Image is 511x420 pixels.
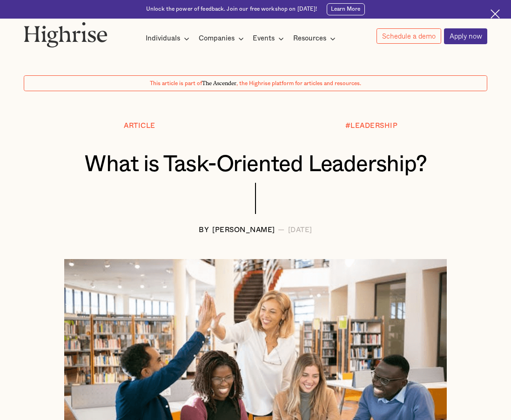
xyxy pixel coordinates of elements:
div: #LEADERSHIP [345,122,398,130]
div: Resources [293,33,338,44]
span: , the Highrise platform for articles and resources. [236,81,361,86]
div: — [278,227,285,234]
div: Resources [293,33,326,44]
div: [DATE] [288,227,312,234]
div: Unlock the power of feedback. Join our free workshop on [DATE]! [146,6,317,13]
span: The Ascender [202,79,236,85]
div: Companies [199,33,235,44]
a: Schedule a demo [377,28,441,44]
div: Events [253,33,287,44]
span: This article is part of [150,81,202,86]
div: Individuals [146,33,180,44]
img: Highrise logo [24,22,108,47]
div: Events [253,33,275,44]
a: Apply now [444,28,487,44]
div: Companies [199,33,247,44]
div: BY [199,227,209,234]
div: [PERSON_NAME] [212,227,275,234]
img: Cross icon [491,9,500,19]
h1: What is Task-Oriented Leadership? [43,152,468,177]
a: Learn More [327,3,365,15]
div: Individuals [146,33,192,44]
div: Article [124,122,155,130]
